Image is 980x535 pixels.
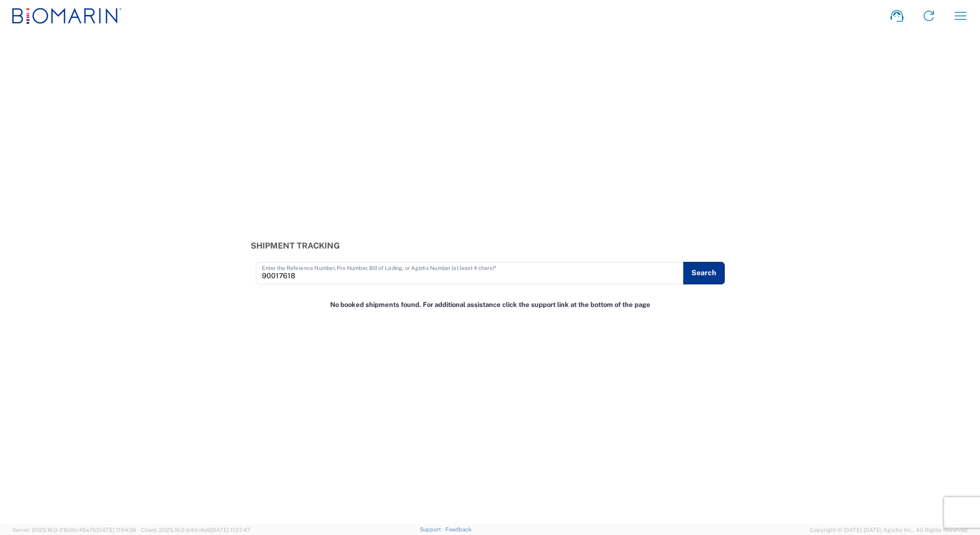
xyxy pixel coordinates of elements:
[211,527,251,533] span: [DATE] 11:37:47
[12,527,136,533] span: Server: 2025.16.0-21b0bc45e7b
[141,527,251,533] span: Client: 2025.16.0-b4dc8a9
[420,526,445,532] a: Support
[96,527,136,533] span: [DATE] 11:54:36
[245,295,735,315] div: No booked shipments found. For additional assistance click the support link at the bottom of the ...
[810,525,968,534] span: Copyright © [DATE]-[DATE] Agistix Inc., All Rights Reserved
[683,262,725,284] button: Search
[12,6,122,26] img: biomarin
[445,526,472,532] a: Feedback
[251,241,730,251] h3: Shipment Tracking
